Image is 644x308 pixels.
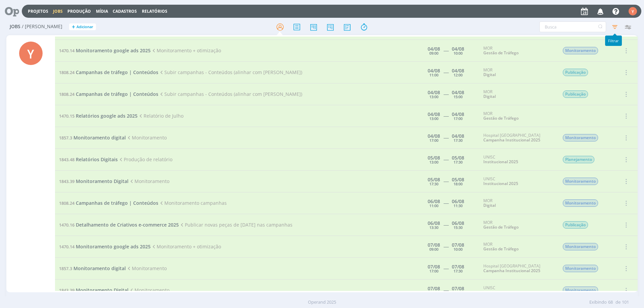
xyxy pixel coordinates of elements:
div: 17:00 [429,269,438,273]
div: 04/08 [452,134,464,138]
a: 1857.3Monitoramento digital [59,134,126,141]
div: UNISC [483,155,552,165]
span: Publicação [563,221,588,229]
div: 13:00 [429,117,438,120]
span: Monitoramento [126,265,167,271]
span: Monitoramento [126,134,167,141]
span: 1843.39 [59,287,74,293]
button: Produção [65,9,93,14]
span: 68 [608,299,613,306]
span: 1470.14 [59,48,74,54]
div: 06/08 [452,221,464,226]
a: 1470.14Monitoramento google ads 2025 [59,47,151,54]
div: MOR [483,198,552,208]
button: Projetos [26,9,50,14]
span: Produção de relatório [118,156,172,163]
span: de [615,299,621,306]
span: Detalhamento de Criativos e-commerce 2025 [76,222,179,228]
a: Relatórios [142,8,167,14]
div: 11:00 [429,204,438,207]
span: Publicar novas peças de [DATE] nas campanhas [179,222,292,228]
span: Relatórios google ads 2025 [76,113,138,119]
span: ----- [443,222,448,228]
a: Institucional 2025 [483,181,518,186]
div: MOR [483,242,552,252]
span: ----- [443,47,448,54]
span: ----- [443,243,448,250]
a: 1857.3Monitoramento digital [59,265,126,271]
div: 15:00 [453,95,463,99]
div: 04/08 [452,47,464,51]
div: Hospital [GEOGRAPHIC_DATA] [483,264,552,273]
a: Campanha Institucional 2025 [483,268,540,273]
a: 1843.48Relatórios Digitais [59,156,118,163]
a: 1808.24Campanhas de tráfego | Conteúdos [59,91,158,97]
div: 17:00 [453,117,463,120]
div: Hospital [GEOGRAPHIC_DATA] [483,133,552,143]
span: 1808.24 [59,200,74,206]
a: Gestão de Tráfego [483,50,519,56]
span: Monitoramento [128,178,169,184]
a: Gestão de Tráfego [483,246,519,252]
span: Adicionar [76,25,93,29]
div: 17:00 [429,138,438,142]
div: 04/08 [428,47,440,51]
div: 15:30 [453,226,463,229]
span: Monitoramento [563,243,598,250]
div: 13:30 [429,226,438,229]
div: MOR [483,220,552,230]
div: 12:00 [453,73,463,77]
div: 11:30 [453,204,463,207]
div: MOR [483,46,552,56]
span: 1808.24 [59,69,74,75]
span: Monitoramento google ads 2025 [76,243,151,250]
a: 1808.24Campanhas de tráfego | Conteúdos [59,69,158,75]
span: ----- [443,134,448,141]
span: Relatório de Julho [138,113,183,119]
div: 17:30 [453,269,463,273]
a: 1470.15Relatórios google ads 2025 [59,113,138,119]
div: 11:00 [429,73,438,77]
a: Produção [67,8,91,14]
span: Monitoramento google ads 2025 [76,47,151,54]
span: Relatórios Digitais [76,156,118,163]
a: Mídia [96,8,108,14]
span: Monitoramento + otimização [151,243,221,250]
span: 1857.3 [59,135,72,141]
span: ----- [443,200,448,206]
div: 05/08 [428,177,440,182]
input: Busca [539,21,606,32]
div: 07/08 [428,286,440,291]
div: Y [19,42,43,65]
a: 1470.14Monitoramento google ads 2025 [59,243,151,250]
div: 04/08 [452,112,464,117]
div: 13:00 [429,95,438,99]
a: 1843.39Monitoramento Digital [59,287,128,293]
span: 1470.16 [59,222,74,228]
div: 07/08 [452,264,464,269]
a: Gestão de Tráfego [483,224,519,230]
div: 04/08 [428,90,440,95]
span: Monitoramento [563,47,598,54]
a: Gestão de Tráfego [483,115,519,121]
a: Digital [483,94,496,99]
span: 1843.39 [59,178,74,184]
div: 10:00 [453,51,463,55]
span: + [72,23,75,30]
a: Institucional 2025 [483,159,518,165]
div: 04/08 [428,68,440,73]
div: 09:00 [429,247,438,251]
div: 05/08 [452,177,464,182]
div: MOR [483,89,552,99]
span: ----- [443,156,448,163]
button: +Adicionar [69,23,96,30]
div: UNISC [483,286,552,295]
span: Monitoramento Digital [76,287,128,293]
div: 04/08 [452,90,464,95]
span: ----- [443,178,448,184]
button: Cadastros [111,9,139,14]
span: Monitoramento [563,265,598,272]
a: 1470.16Detalhamento de Criativos e-commerce 2025 [59,222,179,228]
div: 07/08 [452,243,464,247]
div: 07/08 [428,243,440,247]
